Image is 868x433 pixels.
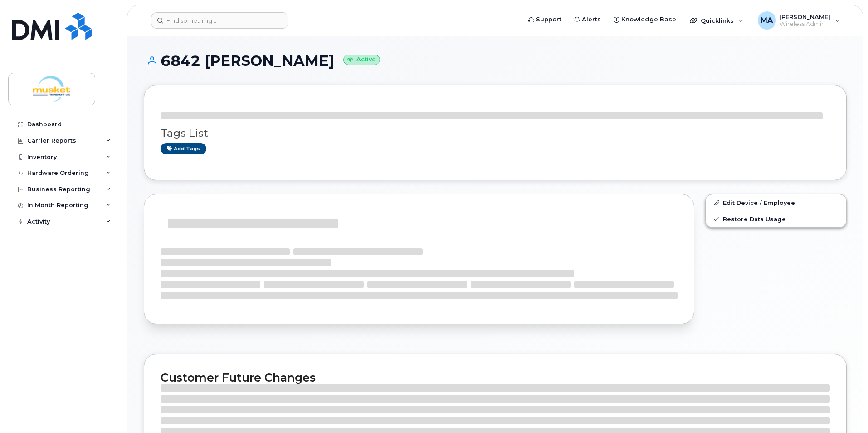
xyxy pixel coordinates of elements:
small: Active [343,55,380,65]
a: Add tags [161,143,206,154]
h2: Customer Future Changes [161,371,830,384]
a: Restore Data Usage [706,211,846,227]
h1: 6842 [PERSON_NAME] [144,53,847,69]
a: Edit Device / Employee [706,194,846,211]
h3: Tags List [161,128,830,139]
